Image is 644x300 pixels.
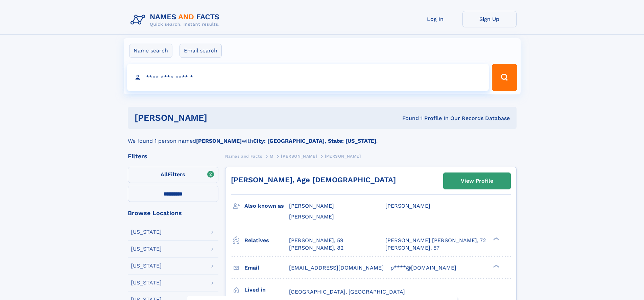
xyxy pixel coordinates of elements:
[128,167,218,183] label: Filters
[462,11,517,27] a: Sign Up
[244,235,289,246] h3: Relatives
[231,176,396,184] a: [PERSON_NAME], Age [DEMOGRAPHIC_DATA]
[131,229,162,235] div: [US_STATE]
[135,114,305,122] h1: [PERSON_NAME]
[289,203,334,209] span: [PERSON_NAME]
[444,173,510,189] a: View Profile
[161,171,168,178] span: All
[244,262,289,274] h3: Email
[385,203,430,209] span: [PERSON_NAME]
[325,154,361,159] span: [PERSON_NAME]
[281,152,317,160] a: [PERSON_NAME]
[225,152,262,160] a: Names and Facts
[289,237,343,244] a: [PERSON_NAME], 59
[127,64,489,91] input: search input
[244,284,289,296] h3: Lived in
[289,244,343,252] a: [PERSON_NAME], 82
[492,236,500,241] div: ❯
[408,11,462,27] a: Log In
[196,138,242,144] b: [PERSON_NAME]
[289,213,334,220] span: [PERSON_NAME]
[131,280,162,285] div: [US_STATE]
[180,44,222,58] label: Email search
[128,11,225,29] img: Logo Names and Facts
[128,153,218,159] div: Filters
[131,246,162,252] div: [US_STATE]
[492,64,517,91] button: Search Button
[305,115,510,122] div: Found 1 Profile In Our Records Database
[492,264,500,268] div: ❯
[281,154,317,159] span: [PERSON_NAME]
[244,200,289,212] h3: Also known as
[385,237,486,244] a: [PERSON_NAME] [PERSON_NAME], 72
[128,129,517,145] div: We found 1 person named with .
[128,210,218,216] div: Browse Locations
[253,138,376,144] b: City: [GEOGRAPHIC_DATA], State: [US_STATE]
[270,152,273,160] a: M
[270,154,273,159] span: M
[131,263,162,269] div: [US_STATE]
[289,289,405,295] span: [GEOGRAPHIC_DATA], [GEOGRAPHIC_DATA]
[129,44,172,58] label: Name search
[385,244,439,252] a: [PERSON_NAME], 57
[461,173,493,189] div: View Profile
[289,264,384,271] span: [EMAIL_ADDRESS][DOMAIN_NAME]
